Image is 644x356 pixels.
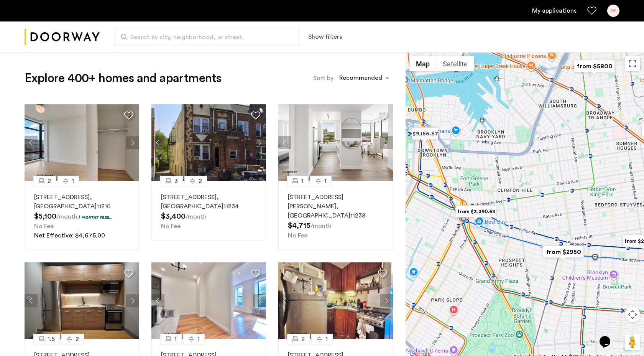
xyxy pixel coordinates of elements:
label: Sort by [313,74,333,83]
span: 1 [174,335,177,344]
img: 360ac8f6-4482-47b0-bc3d-3cb89b569d10_638791359623755990.jpeg [278,262,393,339]
button: Previous apartment [151,136,164,149]
a: My application [532,6,577,15]
button: Previous apartment [25,136,38,149]
img: 2012_638521835493845862.jpeg [151,262,266,339]
sub: /month [310,223,332,229]
iframe: chat widget [596,325,621,348]
p: 1 months free... [79,214,113,220]
span: No Fee [161,223,181,229]
span: 1 [325,335,328,344]
p: [STREET_ADDRESS] 11234 [161,193,256,211]
sub: /month [186,214,207,220]
button: Previous apartment [151,294,164,307]
button: Next apartment [253,294,266,307]
span: 2 [48,176,51,186]
div: $9,166.67 [409,125,441,142]
img: 2016_638666715889771230.jpeg [278,104,393,181]
button: Next apartment [380,294,393,307]
button: Next apartment [126,136,139,149]
span: Search by city, neighborhood, or street. [130,33,278,42]
a: 11[STREET_ADDRESS][PERSON_NAME], [GEOGRAPHIC_DATA]11238No Fee [278,181,393,250]
button: Toggle fullscreen view [625,56,640,71]
img: 2016_638484540295233130.jpeg [151,104,266,181]
button: Show satellite imagery [436,56,474,71]
img: 2016_638673975962267132.jpeg [25,104,140,181]
div: from $3,390.63 [452,203,499,220]
div: from $5800 [571,58,618,75]
span: 1 [301,176,304,186]
span: $5,100 [34,213,56,220]
button: Map camera controls [625,307,640,322]
button: Show or hide filters [308,32,342,41]
input: Apartment Search [115,28,299,46]
a: 21[STREET_ADDRESS], [GEOGRAPHIC_DATA]112161 months free...No FeeNet Effective: $4,675.00 [25,181,139,250]
button: Next apartment [126,294,139,307]
button: Next apartment [380,136,393,149]
ng-select: sort-apartment [335,71,393,85]
span: 2 [199,176,202,186]
a: Cazamio logo [25,23,100,51]
span: No Fee [34,223,54,229]
span: 2 [76,335,79,344]
button: Next apartment [253,136,266,149]
span: Net Effective: $4,675.00 [34,232,105,239]
span: 3 [174,176,178,186]
span: No Fee [288,232,307,239]
span: 1 [197,335,200,344]
div: Recommended [338,73,382,84]
p: [STREET_ADDRESS][PERSON_NAME] 11238 [288,193,383,220]
button: Show street map [409,56,436,71]
span: 1 [324,176,327,186]
span: 1.5 [48,335,55,344]
img: logo [25,23,100,51]
span: 2 [301,335,305,344]
button: Drag Pegman onto the map to open Street View [625,335,640,350]
span: $4,715 [288,222,310,229]
h1: Explore 400+ homes and apartments [25,71,221,86]
button: Previous apartment [278,136,291,149]
a: Favorites [587,6,596,15]
img: 2012_638668068959509256.jpeg [25,262,140,339]
span: $3,400 [161,213,186,220]
button: Previous apartment [278,294,291,307]
button: Previous apartment [25,294,38,307]
sub: /month [56,214,77,220]
span: 1 [72,176,74,186]
div: from $2950 [540,243,587,260]
a: 32[STREET_ADDRESS], [GEOGRAPHIC_DATA]11234No Fee [151,181,266,241]
div: OY [607,5,619,17]
p: [STREET_ADDRESS] 11216 [34,193,130,211]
